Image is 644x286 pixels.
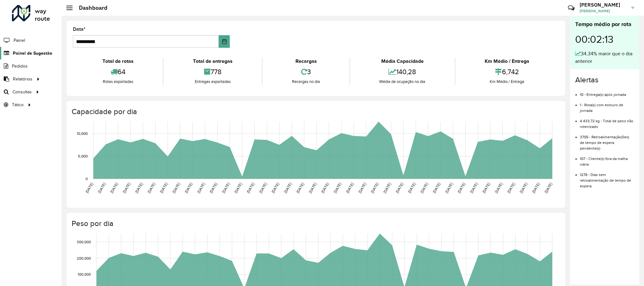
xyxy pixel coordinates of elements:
text: [DATE] [370,182,379,194]
text: [DATE] [283,182,292,194]
text: 100,000 [78,272,91,276]
div: Km Médio / Entrega [457,79,557,85]
text: [DATE] [531,182,540,194]
li: 3705 - Retroalimentação(ões) de tempo de espera pendente(s) [580,129,634,151]
text: [DATE] [544,182,553,194]
div: Rotas exportadas [74,79,161,85]
div: 34,34% maior que o dia anterior [575,50,634,65]
text: 5,000 [78,154,88,158]
text: [DATE] [420,182,429,194]
div: 00:02:13 [575,29,634,50]
span: Tático [12,102,24,108]
div: Recargas no dia [264,79,348,85]
h3: [PERSON_NAME] [580,2,627,8]
li: 107 - Cliente(s) fora da malha viária [580,151,634,167]
div: 3 [264,65,348,79]
text: [DATE] [85,182,94,194]
li: 10 - Entrega(s) após jornada [580,87,634,97]
div: 64 [74,65,161,79]
text: 10,000 [77,131,88,135]
span: Painel de Sugestão [13,50,52,57]
text: [DATE] [308,182,317,194]
text: [DATE] [519,182,528,194]
text: [DATE] [333,182,342,194]
div: Média Capacidade [352,58,453,65]
text: [DATE] [432,182,441,194]
text: [DATE] [295,182,305,194]
text: [DATE] [271,182,280,194]
div: Km Médio / Entrega [457,58,557,65]
text: 300,000 [77,240,91,244]
label: Data [73,25,85,33]
text: [DATE] [457,182,466,194]
text: [DATE] [345,182,354,194]
text: [DATE] [383,182,392,194]
span: Consultas [13,89,32,95]
text: [DATE] [109,182,118,194]
div: 6,742 [457,65,557,79]
text: [DATE] [258,182,267,194]
div: Entregas exportadas [165,79,260,85]
text: [DATE] [147,182,156,194]
text: [DATE] [506,182,515,194]
li: 1 - Rota(s) com estouro de jornada [580,97,634,113]
text: [DATE] [122,182,131,194]
text: [DATE] [234,182,243,194]
text: [DATE] [134,182,143,194]
text: [DATE] [221,182,230,194]
h4: Peso por dia [72,219,559,228]
text: 200,000 [77,256,91,260]
span: Pedidos [12,63,28,69]
text: [DATE] [320,182,329,194]
div: Total de rotas [74,58,161,65]
text: [DATE] [358,182,367,194]
button: Choose Date [219,35,230,48]
text: [DATE] [444,182,454,194]
text: [DATE] [494,182,503,194]
text: [DATE] [395,182,404,194]
text: [DATE] [246,182,255,194]
text: [DATE] [196,182,206,194]
h4: Alertas [575,75,634,85]
span: [PERSON_NAME] [580,8,627,14]
text: [DATE] [482,182,491,194]
text: [DATE] [407,182,416,194]
div: 140,28 [352,65,453,79]
div: Total de entregas [165,58,260,65]
li: 1278 - Dias sem retroalimentação de tempo de espera [580,167,634,189]
text: 0 [85,177,88,181]
div: Média de ocupação no dia [352,79,453,85]
h2: Dashboard [73,4,107,11]
text: [DATE] [184,182,193,194]
div: Recargas [264,58,348,65]
span: Painel [14,37,25,44]
text: [DATE] [159,182,168,194]
div: 778 [165,65,260,79]
text: [DATE] [97,182,106,194]
h4: Capacidade por dia [72,107,559,116]
text: [DATE] [469,182,478,194]
li: 4.433,72 kg - Total de peso não roteirizado [580,113,634,129]
a: Contato Rápido [564,1,578,15]
text: [DATE] [209,182,218,194]
span: Relatórios [13,76,32,82]
text: [DATE] [172,182,181,194]
div: Tempo médio por rota [575,20,634,29]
